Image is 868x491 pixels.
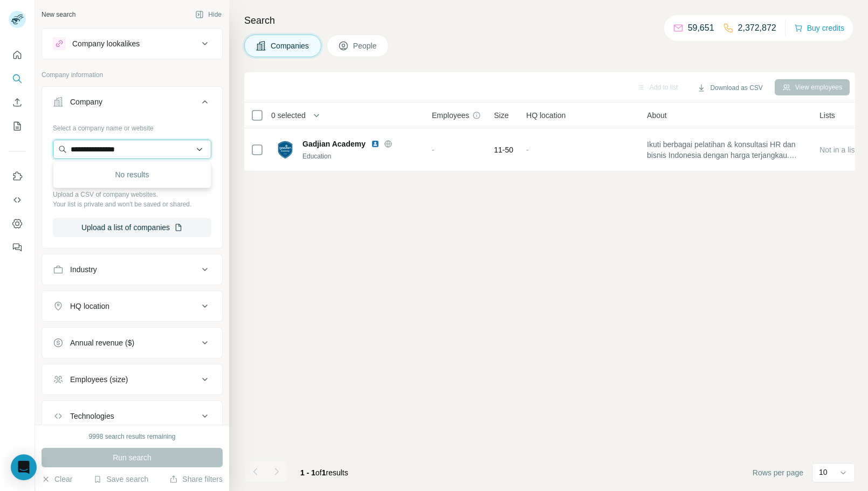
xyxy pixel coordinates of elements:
h4: Search [244,13,855,28]
button: Quick start [9,45,26,65]
span: Companies [271,40,310,51]
div: HQ location [70,301,109,312]
img: LinkedIn logo [371,140,380,148]
div: Company [70,96,102,107]
div: Company lookalikes [72,38,140,49]
div: Industry [70,264,97,275]
div: Employees (size) [70,374,128,385]
button: Use Surfe on LinkedIn [9,167,26,186]
button: HQ location [42,293,222,319]
span: of [315,468,322,477]
div: Technologies [70,411,114,421]
button: Download as CSV [690,80,770,96]
button: Buy credits [794,20,844,36]
div: 9998 search results remaining [89,432,176,441]
span: 1 - 1 [300,468,315,477]
p: Your list is private and won't be saved or shared. [53,199,211,209]
span: Rows per page [753,467,803,478]
span: results [300,468,348,477]
button: Dashboard [9,214,26,233]
div: No results [56,164,209,185]
span: About [647,110,667,121]
button: Company lookalikes [42,31,222,57]
span: 11-50 [494,144,513,155]
button: Share filters [169,474,223,485]
div: Open Intercom Messenger [11,454,37,480]
img: Logo of Gadjian Academy [277,141,294,158]
div: Annual revenue ($) [70,337,134,348]
span: Ikuti berbagai pelatihan & konsultasi HR dan bisnis Indonesia dengan harga terjangkau. Tingkatkan... [647,139,807,161]
button: Use Surfe API [9,190,26,210]
p: 2,372,872 [738,22,776,34]
span: Employees [432,110,469,121]
button: Save search [93,474,148,485]
button: Upload a list of companies [53,218,211,237]
p: 10 [819,467,828,478]
p: Upload a CSV of company websites. [53,190,211,199]
span: People [353,40,378,51]
button: Technologies [42,403,222,429]
span: Not in a list [819,146,857,154]
div: New search [42,10,75,19]
span: Gadjian Academy [302,139,366,149]
span: HQ location [526,110,566,121]
button: Search [9,69,26,88]
span: 1 [322,468,326,477]
p: 59,651 [688,22,714,34]
span: Size [494,110,508,121]
button: Hide [188,6,229,23]
button: My lists [9,116,26,136]
div: Education [302,151,419,161]
button: Feedback [9,238,26,257]
button: Annual revenue ($) [42,330,222,356]
button: Enrich CSV [9,93,26,112]
span: - [432,146,435,154]
span: - [526,146,529,154]
span: 0 selected [271,110,306,121]
p: Company information [42,70,223,80]
span: Lists [819,110,835,121]
div: Select a company name or website [53,119,211,133]
button: Company [42,89,222,119]
button: Clear [42,474,72,485]
button: Employees (size) [42,366,222,392]
button: Industry [42,257,222,282]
